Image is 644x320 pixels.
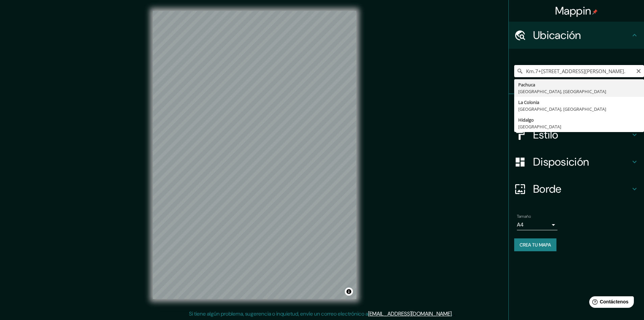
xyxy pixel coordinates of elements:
button: Claro [636,67,641,74]
font: . [452,310,453,317]
font: Estilo [533,128,558,142]
font: Crea tu mapa [520,242,551,248]
button: Crea tu mapa [514,238,556,251]
font: Disposición [533,155,589,169]
font: Pachuca [518,82,535,88]
font: . [454,310,455,317]
input: Elige tu ciudad o zona [514,65,644,77]
font: Hidalgo [518,117,534,123]
font: La Colonia [518,99,539,105]
div: A4 [517,219,557,230]
div: Ubicación [509,22,644,49]
font: [GEOGRAPHIC_DATA], [GEOGRAPHIC_DATA] [518,106,606,112]
a: [EMAIL_ADDRESS][DOMAIN_NAME] [368,310,452,317]
img: pin-icon.png [592,9,598,15]
div: Disposición [509,148,644,175]
font: A4 [517,221,524,228]
div: Borde [509,175,644,202]
button: Activar o desactivar atribución [345,287,353,296]
font: Borde [533,182,562,196]
font: Tamaño [517,214,531,219]
font: Mappin [555,4,591,18]
font: [GEOGRAPHIC_DATA] [518,124,561,130]
font: Si tiene algún problema, sugerencia o inquietud, envíe un correo electrónico a [189,310,368,317]
div: Patas [509,94,644,121]
iframe: Lanzador de widgets de ayuda [584,294,637,313]
div: Estilo [509,121,644,148]
font: [GEOGRAPHIC_DATA], [GEOGRAPHIC_DATA] [518,88,606,94]
font: Ubicación [533,28,581,42]
font: . [453,310,454,317]
canvas: Mapa [153,11,356,299]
